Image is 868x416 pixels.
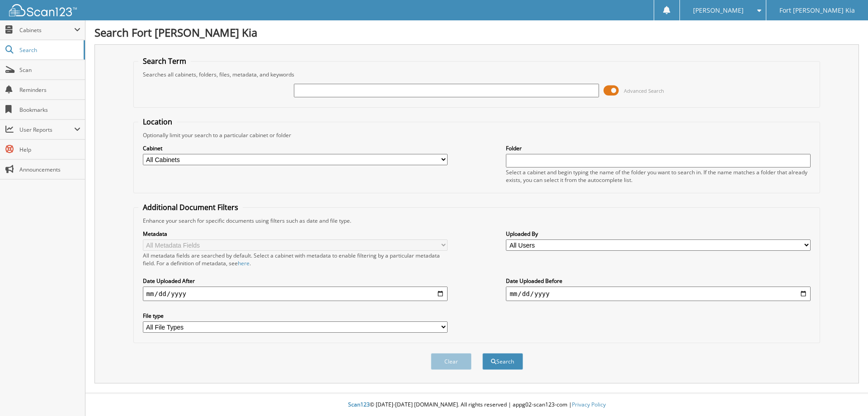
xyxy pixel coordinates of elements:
[138,131,816,139] div: Optionally limit your search to a particular cabinet or folder
[693,8,744,13] span: [PERSON_NAME]
[19,46,79,54] span: Search
[506,277,811,285] label: Date Uploaded Before
[19,66,80,74] span: Scan
[143,230,448,238] label: Metadata
[624,87,664,94] span: Advanced Search
[85,394,868,416] div: © [DATE]-[DATE] [DOMAIN_NAME]. All rights reserved | appg02-scan123-com |
[19,106,80,114] span: Bookmarks
[779,8,855,13] span: Fort [PERSON_NAME] Kia
[138,71,816,78] div: Searches all cabinets, folders, files, metadata, and keywords
[506,230,811,238] label: Uploaded By
[9,4,77,16] img: scan123-logo-white.svg
[143,252,448,267] div: All metadata fields are searched by default. Select a cabinet with metadata to enable filtering b...
[94,25,859,40] h1: Search Fort [PERSON_NAME] Kia
[506,287,811,301] input: end
[19,86,80,94] span: Reminders
[19,26,74,34] span: Cabinets
[138,217,816,225] div: Enhance your search for specific documents using filters such as date and file type.
[138,117,177,127] legend: Location
[138,202,243,212] legend: Additional Document Filters
[238,259,250,267] a: here
[482,353,523,370] button: Search
[143,312,448,320] label: File type
[348,401,370,408] span: Scan123
[138,56,191,66] legend: Search Term
[143,277,448,285] label: Date Uploaded After
[506,144,811,152] label: Folder
[19,126,74,134] span: User Reports
[19,166,80,173] span: Announcements
[143,144,448,152] label: Cabinet
[572,401,606,408] a: Privacy Policy
[431,353,472,370] button: Clear
[506,168,811,184] div: Select a cabinet and begin typing the name of the folder you want to search in. If the name match...
[143,287,448,301] input: start
[19,146,80,153] span: Help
